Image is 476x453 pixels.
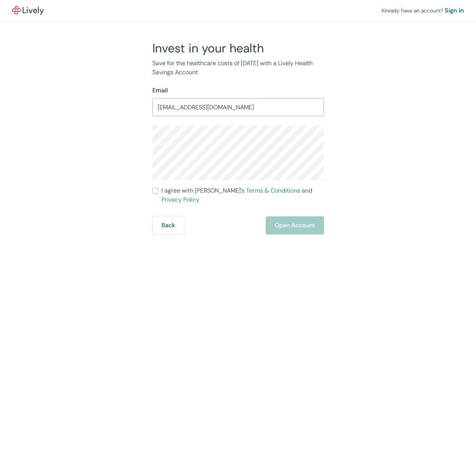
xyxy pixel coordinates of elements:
[12,6,44,15] a: LivelyLively
[161,196,199,204] a: Privacy Policy
[246,187,300,194] a: Terms & Conditions
[152,41,324,56] h2: Invest in your health
[152,86,168,95] label: Email
[161,186,324,204] span: I agree with [PERSON_NAME]’s and
[152,59,324,77] p: Save for the healthcare costs of [DATE] with a Lively Health Savings Account
[381,6,464,15] div: Already have an account?
[152,216,184,234] button: Back
[445,6,464,15] a: Sign in
[12,6,44,15] img: Lively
